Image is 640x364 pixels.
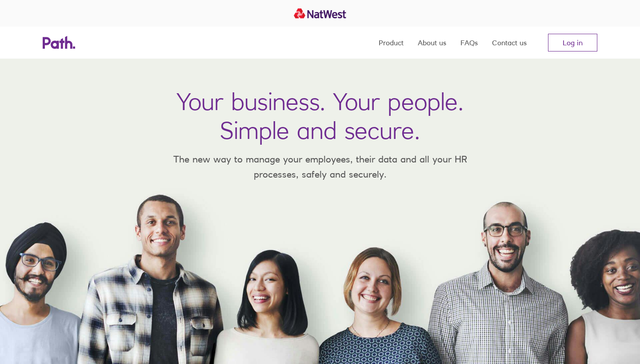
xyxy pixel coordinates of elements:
[548,34,597,51] a: Log in
[176,87,464,145] h1: Your business. Your people. Simple and secure.
[379,27,404,59] a: Product
[160,152,480,182] p: The new way to manage your employees, their data and all your HR processes, safely and securely.
[460,27,478,59] a: FAQs
[492,27,527,59] a: Contact us
[418,27,446,59] a: About us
